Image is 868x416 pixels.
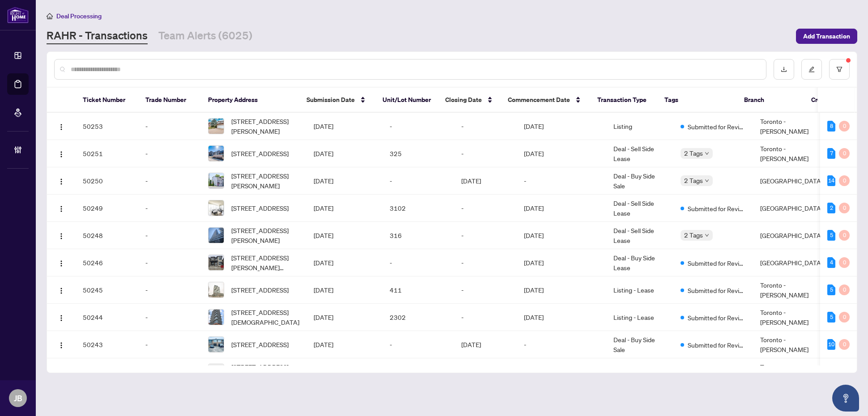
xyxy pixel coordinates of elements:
span: [STREET_ADDRESS][DEMOGRAPHIC_DATA] [231,307,299,327]
td: 50246 [76,249,138,276]
span: [STREET_ADDRESS] [231,149,289,158]
td: - [383,249,454,276]
th: Unit/Lot Number [375,88,438,113]
td: Toronto - [PERSON_NAME] [753,331,830,358]
span: Deal Processing [56,12,102,20]
td: Toronto - [PERSON_NAME] [753,276,830,304]
td: 50245 [76,276,138,304]
td: Listing - Lease [606,358,673,386]
div: 4 [827,257,835,268]
span: down [705,151,709,156]
td: [DATE] [306,304,383,331]
button: edit [801,59,822,80]
span: Commencement Date [508,95,570,105]
td: Deal - Buy Side Sale [606,167,673,195]
div: 5 [827,312,835,323]
span: Submission Date [306,95,355,105]
button: Logo [54,201,68,215]
td: - [454,113,517,140]
td: [DATE] [454,331,517,358]
td: [DATE] [517,249,606,276]
td: Listing [606,113,673,140]
span: 2 Tags [684,175,703,186]
td: [DATE] [517,304,606,331]
td: - [138,140,201,167]
button: download [774,59,794,80]
div: 5 [827,230,835,241]
button: Add Transaction [796,29,857,44]
td: - [454,222,517,249]
span: down [705,178,709,183]
span: Submitted for Review [688,258,746,268]
button: Logo [54,283,68,297]
td: Toronto - [PERSON_NAME] [753,113,830,140]
td: [DATE] [306,113,383,140]
button: Logo [54,119,68,133]
button: Open asap [832,385,859,412]
div: 0 [839,230,850,241]
div: 0 [839,203,850,213]
span: Submitted for Review [688,122,746,132]
td: 50249 [76,195,138,222]
td: Toronto - [PERSON_NAME] [753,304,830,331]
th: Property Address [201,88,299,113]
span: Submitted for Review [688,204,746,213]
div: 10 [827,339,835,350]
td: 50253 [76,113,138,140]
td: 50251 [76,140,138,167]
img: Logo [58,287,65,294]
td: - [306,358,383,386]
td: [DATE] [306,222,383,249]
img: Logo [58,233,65,240]
div: 0 [839,148,850,159]
td: Deal - Buy Side Sale [606,331,673,358]
img: Logo [58,260,65,267]
td: [DATE] [306,331,383,358]
td: [DATE] [517,113,606,140]
button: Logo [54,255,68,270]
td: 316 [383,222,454,249]
td: Deal - Buy Side Lease [606,249,673,276]
td: 3102 [383,195,454,222]
img: Logo [58,205,65,212]
th: Transaction Type [590,88,657,113]
span: down [705,233,709,238]
td: [DATE] [306,276,383,304]
span: 2 Tags [684,230,703,240]
td: [DATE] [517,140,606,167]
img: Logo [58,314,65,322]
td: - [138,358,201,386]
td: 50243 [76,331,138,358]
td: - [138,167,201,195]
div: 0 [839,121,850,132]
td: 50244 [76,304,138,331]
td: [GEOGRAPHIC_DATA] [753,195,830,222]
div: 7 [827,148,835,159]
span: [STREET_ADDRESS][PERSON_NAME][PERSON_NAME] [231,253,299,272]
td: [DATE] [306,195,383,222]
img: Logo [58,342,65,349]
img: thumbnail-img [208,228,224,243]
div: 0 [839,175,850,186]
td: Deal - Sell Side Lease [606,222,673,249]
td: [DATE] [517,222,606,249]
td: [GEOGRAPHIC_DATA] [753,222,830,249]
th: Trade Number [138,88,201,113]
img: thumbnail-img [208,146,224,161]
td: [DATE] [517,276,606,304]
td: - [138,195,201,222]
img: thumbnail-img [208,200,224,216]
button: Logo [54,365,68,379]
td: - [383,331,454,358]
img: Logo [58,151,65,158]
div: 0 [839,257,850,268]
img: thumbnail-img [208,310,224,325]
img: logo [7,7,29,23]
img: Logo [58,178,65,185]
img: thumbnail-img [208,255,224,270]
span: Add Transaction [803,29,850,43]
td: 50242 [76,358,138,386]
td: - [517,358,606,386]
td: - [138,113,201,140]
td: - [454,304,517,331]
